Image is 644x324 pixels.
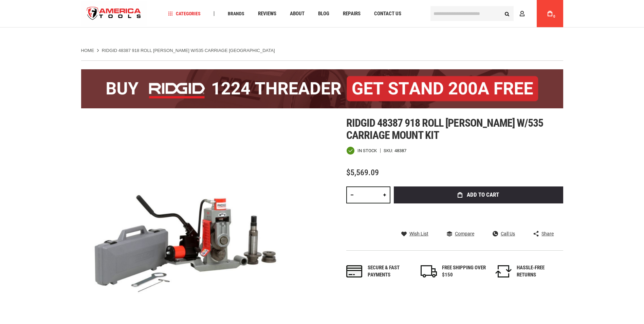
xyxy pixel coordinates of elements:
a: store logo [81,1,147,26]
span: Compare [455,231,474,236]
img: BOGO: Buy the RIDGID® 1224 Threader (26092), get the 92467 200A Stand FREE! [81,69,563,108]
img: payments [346,265,363,277]
a: About [287,9,308,18]
span: About [290,11,305,16]
div: Availability [346,146,377,155]
div: Secure & fast payments [368,264,412,279]
span: Contact Us [374,11,401,16]
img: shipping [421,265,437,277]
iframe: LiveChat chat widget [549,303,644,324]
span: Ridgid 48387 918 roll [PERSON_NAME] w/535 carriage mount kit [346,116,544,142]
button: Add to Cart [394,186,563,203]
span: Wish List [409,231,428,236]
img: America Tools [81,1,147,26]
span: In stock [357,148,377,153]
a: Reviews [255,9,279,18]
span: Repairs [343,11,361,16]
a: Call Us [493,231,515,237]
span: 0 [553,15,555,18]
a: Categories [165,9,204,18]
span: Blog [318,11,329,16]
a: Compare [447,231,474,237]
span: Brands [228,11,244,16]
span: Share [541,231,554,236]
span: Categories [168,11,201,16]
a: Repairs [340,9,364,18]
iframe: Secure express checkout frame [392,205,565,225]
a: Contact Us [371,9,404,18]
div: FREE SHIPPING OVER $150 [442,264,486,279]
span: Call Us [501,231,515,236]
div: 48387 [394,148,406,153]
strong: RIDGID 48387 918 ROLL [PERSON_NAME] W/535 CARRIAGE [GEOGRAPHIC_DATA] [102,48,275,53]
a: Wish List [401,231,428,237]
strong: SKU [384,148,394,153]
a: Blog [315,9,332,18]
span: Reviews [258,11,276,16]
a: Home [81,48,94,54]
img: returns [495,265,512,277]
button: Search [501,7,514,20]
a: Brands [225,9,247,18]
span: $5,569.09 [346,168,379,177]
div: HASSLE-FREE RETURNS [517,264,561,279]
span: Add to Cart [467,192,499,198]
